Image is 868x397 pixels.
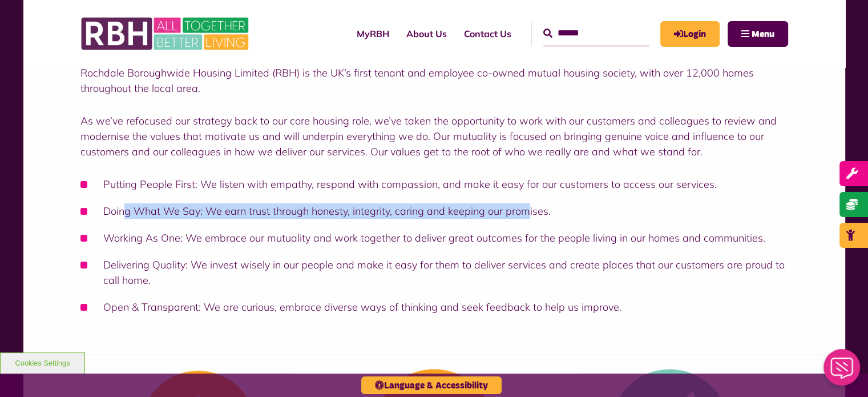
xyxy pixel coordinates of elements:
li: Open & Transparent: We are curious, embrace diverse ways of thinking and seek feedback to help us... [80,299,788,315]
li: Working As One: We embrace our mutuality and work together to deliver great outcomes for the peop... [80,230,788,246]
button: Navigation [728,21,788,47]
a: MyRBH [348,18,398,49]
iframe: Netcall Web Assistant for live chat [817,346,868,397]
button: Language & Accessibility [361,376,502,394]
span: Menu [752,30,774,39]
a: About Us [398,18,455,49]
img: RBH [80,11,252,56]
li: Putting People First: We listen with empathy, respond with compassion, and make it easy for our c... [80,177,788,192]
p: Rochdale Boroughwide Housing Limited (RBH) is the UK’s first tenant and employee co-owned mutual ... [80,65,788,96]
a: Contact Us [455,18,520,49]
a: MyRBH [660,21,720,47]
li: Doing What We Say: We earn trust through honesty, integrity, caring and keeping our promises. [80,203,788,219]
li: Delivering Quality: We invest wisely in our people and make it easy for them to deliver services ... [80,257,788,288]
input: Search [543,21,649,46]
p: As we’ve refocused our strategy back to our core housing role, we’ve taken the opportunity to wor... [80,113,788,159]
